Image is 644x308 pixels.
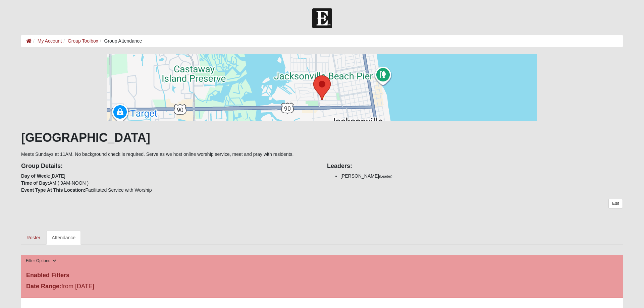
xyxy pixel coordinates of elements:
[46,231,81,245] a: Attendance
[26,282,61,291] label: Date Range:
[21,180,49,186] strong: Time of Day:
[26,272,618,279] h4: Enabled Filters
[21,187,85,193] strong: Event Type At This Location:
[21,130,623,145] h1: [GEOGRAPHIC_DATA]
[608,199,623,208] a: Edit
[21,163,317,170] h4: Group Details:
[68,38,98,44] a: Group Toolbox
[340,173,623,180] li: [PERSON_NAME]
[312,8,332,28] img: Church of Eleven22 Logo
[21,282,222,293] div: from [DATE]
[98,38,142,45] li: Group Attendance
[24,257,58,264] button: Filter Options
[38,38,62,44] a: My Account
[379,174,392,178] small: (Leader)
[21,231,46,245] a: Roster
[21,54,623,245] div: Meets Sundays at 11AM. No background check is required. Serve as we host online worship service, ...
[327,163,623,170] h4: Leaders:
[21,173,51,179] strong: Day of Week:
[16,158,322,194] div: [DATE] AM ( 9AM-NOON ) Facilitated Service with Worship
